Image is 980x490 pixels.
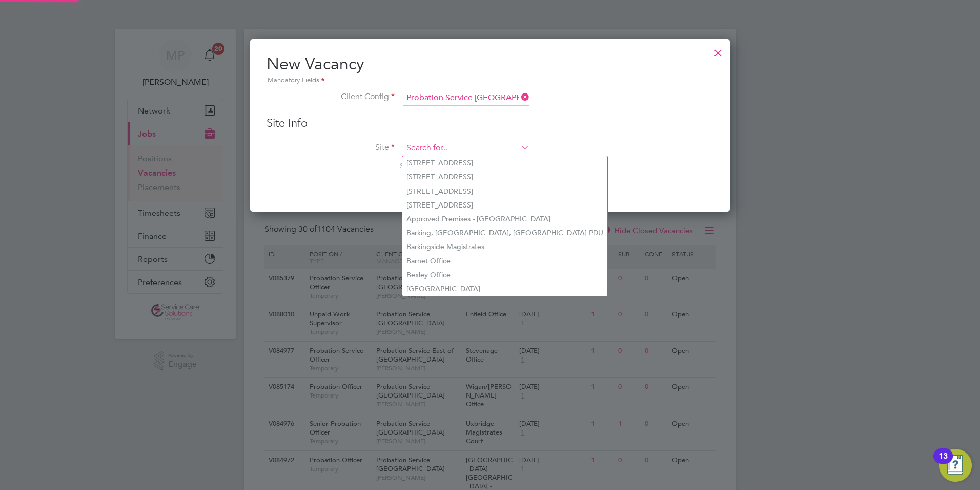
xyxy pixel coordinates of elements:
div: 13 [938,456,948,469]
li: [GEOGRAPHIC_DATA] [402,282,607,296]
li: Barking, [GEOGRAPHIC_DATA], [GEOGRAPHIC_DATA] PDU [402,226,607,240]
li: [STREET_ADDRESS] [402,184,607,198]
li: [STREET_ADDRESS] [402,156,607,170]
li: Bexley Office [402,268,607,282]
div: Mandatory Fields [267,75,713,86]
li: [STREET_ADDRESS] [402,198,607,212]
button: Open Resource Center, 13 new notifications [939,449,972,482]
li: Approved Premises - [GEOGRAPHIC_DATA] [402,212,607,226]
label: Site [267,142,395,153]
li: Barkingside Magistrates [402,240,607,254]
span: Search by site name, address or group [400,161,526,171]
h2: New Vacancy [267,53,713,86]
li: Barnet Office [402,254,607,268]
input: Search for... [403,90,529,106]
h3: Site Info [267,116,713,131]
input: Search for... [403,141,529,156]
label: Client Config [267,91,395,102]
li: [STREET_ADDRESS] [402,170,607,184]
